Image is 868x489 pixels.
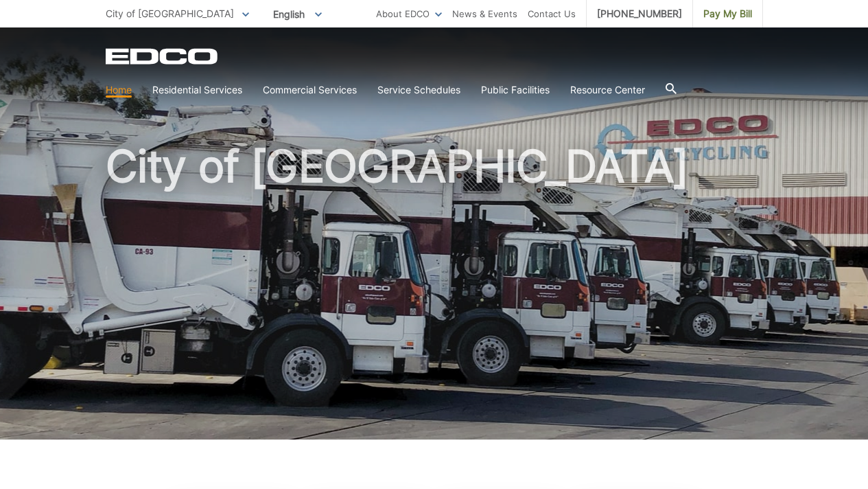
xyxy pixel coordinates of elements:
a: Service Schedules [377,82,460,98]
a: Residential Services [152,82,242,98]
a: Home [106,82,132,98]
a: Contact Us [528,6,576,21]
span: Pay My Bill [703,6,752,21]
a: News & Events [452,6,517,21]
h1: City of [GEOGRAPHIC_DATA] [106,144,763,446]
a: EDCD logo. Return to the homepage. [106,48,220,65]
a: Commercial Services [263,82,357,98]
a: About EDCO [376,6,442,21]
span: City of [GEOGRAPHIC_DATA] [106,8,234,19]
a: Resource Center [570,82,645,98]
span: English [263,3,332,25]
a: Public Facilities [481,82,550,98]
